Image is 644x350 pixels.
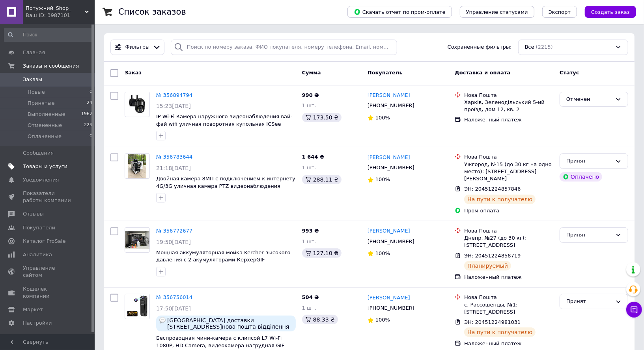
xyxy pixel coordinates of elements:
[525,44,534,51] span: Все
[23,163,67,170] span: Товары и услуги
[4,28,93,42] input: Поиск
[566,297,612,306] div: Принят
[302,305,316,311] span: 1 шт.
[171,40,398,55] input: Поиск по номеру заказа, ФИО покупателя, номеру телефона, Email, номеру накладной
[368,92,410,99] a: [PERSON_NAME]
[28,100,55,107] span: Принятые
[156,305,191,312] span: 17:50[DATE]
[464,301,553,316] div: с. Рассошенцы, №1: [STREET_ADDRESS]
[464,186,521,192] span: ЭН: 20451224857846
[156,92,192,98] a: № 356894794
[156,176,295,189] a: Двойная камера 8МП с подключением к интернету 4G/3G уличная камера PTZ видеонаблюдения
[464,235,553,249] div: Днепр, №27 (до 30 кг): [STREET_ADDRESS]
[368,227,410,235] a: [PERSON_NAME]
[28,89,45,96] span: Новые
[125,294,149,319] img: Фото товару
[302,165,316,170] span: 1 шт.
[23,286,73,300] span: Кошелек компании
[448,44,512,51] span: Сохраненные фильтры:
[464,207,553,214] div: Пром-оплата
[23,265,73,279] span: Управление сайтом
[23,149,54,157] span: Сообщения
[156,165,191,171] span: 21:18[DATE]
[81,111,92,118] span: 1962
[156,335,284,348] a: Беспроводная мини-камера с клипсой L7 Wi-Fi 1080P, HD Camera, видеокамера нагрудная GIF
[302,238,316,244] span: 1 шт.
[302,102,316,108] span: 1 шт.
[23,238,65,245] span: Каталог ProSale
[125,294,150,319] a: Фото товару
[302,113,342,122] div: 173.50 ₴
[129,92,146,117] img: Фото товару
[84,122,92,129] span: 229
[302,175,342,184] div: 288.11 ₴
[464,253,521,259] span: ЭН: 20451224858719
[23,210,44,218] span: Отзывы
[464,116,553,123] div: Наложенный платеж
[26,12,95,19] div: Ваш ID: 3987101
[464,327,536,337] div: На пути к получателю
[28,111,65,118] span: Выполненные
[464,195,536,204] div: На пути к получателю
[560,70,579,76] span: Статус
[302,248,342,258] div: 127.10 ₴
[375,176,390,182] span: 100%
[542,6,577,18] button: Экспорт
[591,9,630,15] span: Создать заказ
[366,100,416,111] div: [PHONE_NUMBER]
[368,70,403,76] span: Покупатель
[156,154,192,160] a: № 356783644
[23,190,73,204] span: Показатели работы компании
[464,274,553,281] div: Наложенный платеж
[23,62,79,70] span: Заказы и сообщения
[156,103,191,109] span: 15:23[DATE]
[464,92,553,99] div: Нова Пошта
[156,239,191,245] span: 19:50[DATE]
[23,251,52,258] span: Аналитика
[566,157,612,165] div: Принят
[28,122,62,129] span: Отмененные
[90,89,92,96] span: 0
[375,250,390,256] span: 100%
[302,228,319,234] span: 993 ₴
[156,250,291,263] a: Мощная аккумуляторная мойка Kercher высокого давления с 2 акумуляторами КерхерGIF
[156,114,292,127] a: IP Wi-Fi Камера наружного видеонаблюдения вай-фай wifi уличная поворотная купольная ICSee
[566,231,612,239] div: Принят
[536,44,553,50] span: (2215)
[460,6,534,18] button: Управление статусами
[23,306,43,313] span: Маркет
[566,95,612,104] div: Отменен
[585,6,636,18] button: Создать заказ
[128,154,147,178] img: Фото товару
[125,44,150,51] span: Фильтры
[125,70,142,76] span: Заказ
[125,153,150,179] a: Фото товару
[156,228,192,234] a: № 356772677
[159,317,166,324] img: :speech_balloon:
[368,294,410,302] a: [PERSON_NAME]
[90,133,92,140] span: 0
[464,161,553,183] div: Ужгород, №15 (до 30 кг на одно место): [STREET_ADDRESS][PERSON_NAME]
[167,317,293,330] span: [GEOGRAPHIC_DATA] доставки [STREET_ADDRESS]нова пошта відділення номер один
[23,320,52,327] span: Настройки
[464,99,553,113] div: Харків, Зеленодільський 5-ий проїзд, дом 12, кв. 2
[347,6,452,18] button: Скачать отчет по пром-оплате
[302,154,324,160] span: 1 644 ₴
[125,227,150,253] a: Фото товару
[577,9,636,15] a: Создать заказ
[368,154,410,161] a: [PERSON_NAME]
[23,224,55,231] span: Покупатели
[560,172,602,182] div: Оплачено
[26,5,85,12] span: Потужний_Shop_
[156,294,192,300] a: № 356756014
[464,294,553,301] div: Нова Пошта
[23,49,45,56] span: Главная
[464,261,511,271] div: Планируемый
[87,100,92,107] span: 24
[375,115,390,121] span: 100%
[302,92,319,98] span: 990 ₴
